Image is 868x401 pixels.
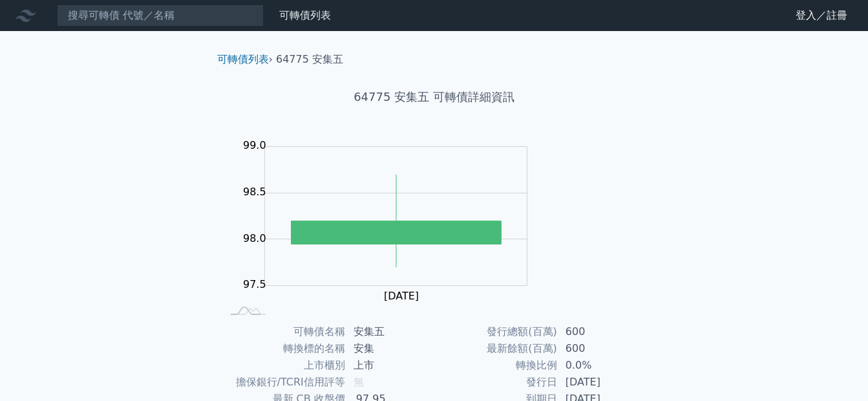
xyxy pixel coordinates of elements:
[434,357,558,374] td: 轉換比例
[346,323,434,340] td: 安集五
[217,53,269,65] a: 可轉債列表
[222,374,346,391] td: 擔保銀行/TCRI信用評等
[346,357,434,374] td: 上市
[558,374,646,391] td: [DATE]
[222,357,346,374] td: 上市櫃別
[558,323,646,340] td: 600
[222,323,346,340] td: 可轉債名稱
[291,175,502,267] g: Series
[558,357,646,374] td: 0.0%
[276,52,343,67] li: 64775 安集五
[558,340,646,357] td: 600
[354,376,364,388] span: 無
[243,139,266,151] tspan: 99.0
[217,52,273,67] li: ›
[384,290,419,302] tspan: [DATE]
[434,340,558,357] td: 最新餘額(百萬)
[785,5,858,26] a: 登入／註冊
[222,340,346,357] td: 轉換標的名稱
[434,374,558,391] td: 發行日
[57,5,264,27] input: 搜尋可轉債 代號／名稱
[237,139,547,302] g: Chart
[346,340,434,357] td: 安集
[207,88,662,106] h1: 64775 安集五 可轉債詳細資訊
[434,323,558,340] td: 發行總額(百萬)
[279,9,331,21] a: 可轉債列表
[243,186,266,198] tspan: 98.5
[243,278,266,290] tspan: 97.5
[243,232,266,244] tspan: 98.0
